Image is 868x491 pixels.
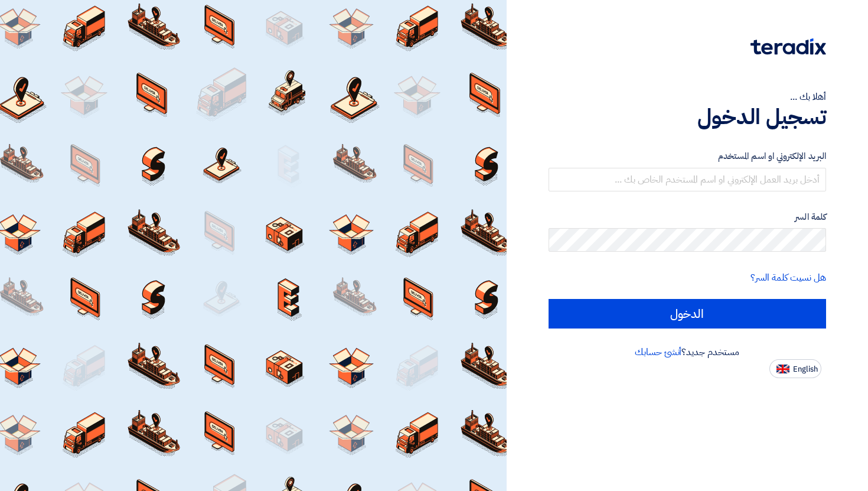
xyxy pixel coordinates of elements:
img: en-US.png [776,365,789,373]
h1: تسجيل الدخول [549,104,827,130]
label: البريد الإلكتروني او اسم المستخدم [549,149,827,163]
a: أنشئ حسابك [635,345,681,359]
span: English [793,365,818,373]
button: English [769,359,821,378]
div: مستخدم جديد؟ [549,345,827,359]
input: الدخول [549,299,827,329]
label: كلمة السر [549,210,827,224]
input: أدخل بريد العمل الإلكتروني او اسم المستخدم الخاص بك ... [549,168,827,191]
a: هل نسيت كلمة السر؟ [750,271,826,285]
img: Teradix logo [750,38,826,55]
div: أهلا بك ... [549,90,827,104]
